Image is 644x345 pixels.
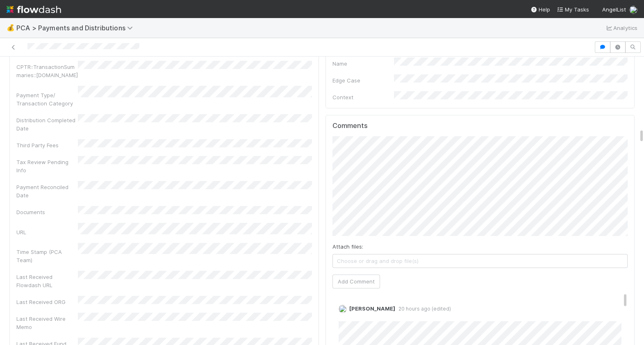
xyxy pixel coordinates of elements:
[16,273,78,289] div: Last Received Flowdash URL
[16,24,137,32] span: PCA > Payments and Distributions
[332,93,394,101] div: Context
[602,6,626,13] span: AngelList
[605,23,637,33] a: Analytics
[349,305,395,312] span: [PERSON_NAME]
[557,5,589,14] a: My Tasks
[332,122,628,130] h5: Comments
[16,91,78,107] div: Payment Type/ Transaction Category
[16,298,78,306] div: Last Received ORG
[7,24,15,31] span: 💰
[332,274,380,288] button: Add Comment
[16,63,78,79] div: CPTR::TransactionSummaries::[DOMAIN_NAME]
[332,76,394,85] div: Edge Case
[16,158,78,174] div: Tax Review Pending Info
[16,228,78,236] div: URL
[16,315,78,331] div: Last Received Wire Memo
[629,6,637,14] img: avatar_87e1a465-5456-4979-8ac4-f0cdb5bbfe2d.png
[16,208,78,216] div: Documents
[16,183,78,199] div: Payment Reconciled Date
[557,6,589,13] span: My Tasks
[16,141,78,149] div: Third Party Fees
[395,306,451,312] span: 20 hours ago (edited)
[333,254,628,267] span: Choose or drag and drop file(s)
[332,242,363,251] label: Attach files:
[16,116,78,133] div: Distribution Completed Date
[7,2,61,16] img: logo-inverted-e16ddd16eac7371096b0.svg
[339,305,347,313] img: avatar_87e1a465-5456-4979-8ac4-f0cdb5bbfe2d.png
[332,59,394,68] div: Name
[16,248,78,264] div: Time Stamp (PCA Team)
[530,5,550,14] div: Help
